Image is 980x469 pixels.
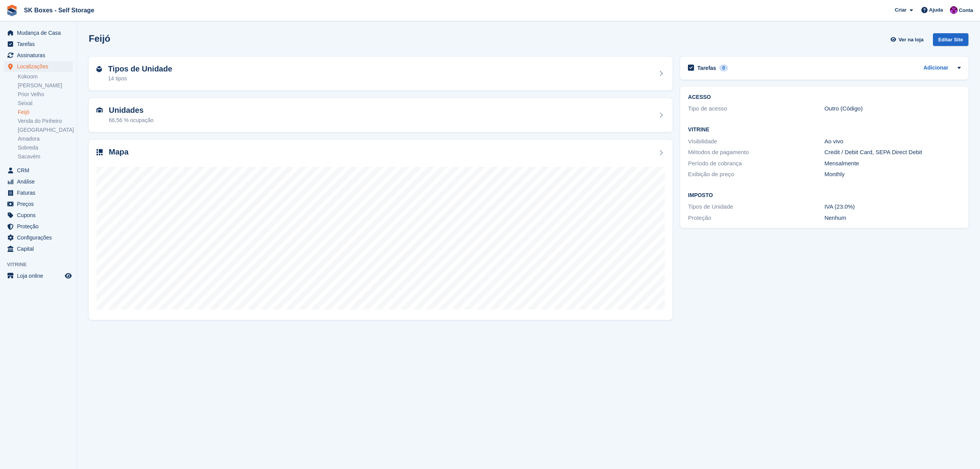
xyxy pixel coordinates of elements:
a: Sacavém [18,153,73,160]
span: Conta [959,7,973,14]
div: Exibição de preço [688,170,824,179]
div: IVA (23.0%) [825,202,961,211]
div: Período de cobrança [688,159,824,168]
div: 14 tipos [108,75,172,83]
div: Mensalmente [825,159,961,168]
a: menu [4,232,73,243]
span: Localizações [17,61,63,72]
div: Outro (Código) [825,104,961,113]
div: Monthly [825,170,961,179]
a: menu [4,176,73,187]
a: menu [4,210,73,221]
img: map-icn-33ee37083ee616e46c38cad1a60f524a97daa1e2b2c8c0bc3eb3415660979fc1.svg [96,149,103,155]
h2: Tipos de Unidade [108,65,172,73]
a: menu [4,27,73,38]
div: Ao vivo [825,137,961,146]
a: Kokoom [18,73,73,80]
img: Mateus Cassange [950,6,958,14]
div: Editar Site [933,33,968,46]
div: Proteção [688,214,824,223]
div: 66,56 % ocupação [109,116,154,124]
span: Assinaturas [17,50,63,61]
span: Loja online [17,270,63,281]
div: 0 [719,65,728,71]
a: Unidades 66,56 % ocupação [89,98,672,132]
span: Mudança de Casa [17,27,63,38]
div: Métodos de pagamento [688,148,824,157]
span: Vitrine [7,261,77,268]
a: Prior Velho [18,91,73,98]
img: unit-icn-7be61d7bf1b0ce9d3e12c5938cc71ed9869f7b940bace4675aadf7bd6d80202e.svg [96,107,103,113]
h2: Feijó [89,33,110,44]
span: Ver na loja [899,36,924,44]
a: menu [4,61,73,72]
span: Faturas [17,187,63,198]
a: Editar Site [933,33,968,49]
h2: Imposto [688,192,961,199]
span: Cupons [17,210,63,221]
span: Ajuda [929,6,943,14]
a: menu [4,199,73,209]
a: Venda do Pinheiro [18,117,73,125]
span: CRM [17,165,63,176]
a: Seixal [18,100,73,107]
a: Amadora [18,135,73,143]
h2: Mapa [109,148,128,156]
span: Preços [17,199,63,209]
a: Feijó [18,109,73,116]
h2: ACESSO [688,94,961,100]
a: menu [4,187,73,198]
a: Tipos de Unidade 14 tipos [89,57,672,91]
a: menu [4,243,73,254]
div: Credit / Debit Card, SEPA Direct Debit [825,148,961,157]
span: Análise [17,176,63,187]
span: Criar [895,6,906,14]
a: Loja de pré-visualização [64,271,73,280]
img: stora-icon-8386f47178a22dfd0bd8f6a31ec36ba5ce8667c1dd55bd0f319d3a0aa187defe.svg [6,5,18,16]
a: menu [4,221,73,232]
h2: Unidades [109,106,154,115]
a: menu [4,39,73,49]
span: Proteção [17,221,63,232]
a: Sobreda [18,144,73,151]
h2: Vitrine [688,127,961,133]
div: Tipo de acesso [688,104,824,113]
a: menu [4,165,73,176]
img: unit-type-icn-2b2737a686de81e16bb02015468b77c625bbabd49415b5ef34ead5e3b44a266d.svg [96,66,102,72]
a: menu [4,50,73,61]
a: SK Boxes - Self Storage [21,4,97,17]
span: Configurações [17,232,63,243]
div: Tipos de Unidade [688,202,824,211]
a: Ver na loja [889,33,926,46]
div: Visibilidade [688,137,824,146]
a: Adicionar [923,64,948,73]
div: Nenhum [825,214,961,223]
a: menu [4,270,73,281]
a: [PERSON_NAME] [18,82,73,89]
a: Mapa [89,140,672,320]
h2: Tarefas [697,65,716,71]
span: Tarefas [17,39,63,49]
span: Capital [17,243,63,254]
a: [GEOGRAPHIC_DATA] [18,126,73,134]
